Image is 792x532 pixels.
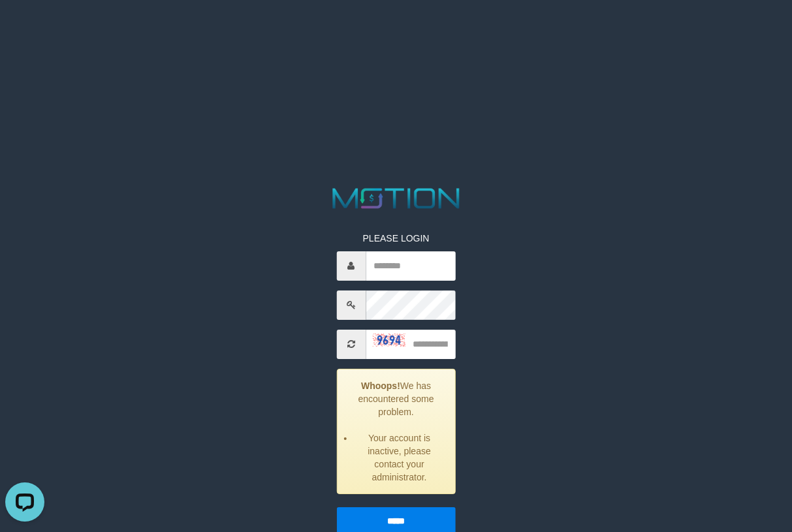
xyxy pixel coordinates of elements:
img: captcha [372,334,405,347]
li: Your account is inactive, please contact your administrator. [353,431,445,484]
strong: Whoops! [361,381,400,391]
div: We has encountered some problem. [336,369,455,494]
p: PLEASE LOGIN [336,232,455,245]
button: Open LiveChat chat widget [5,5,44,44]
img: MOTION_logo.png [326,185,465,212]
